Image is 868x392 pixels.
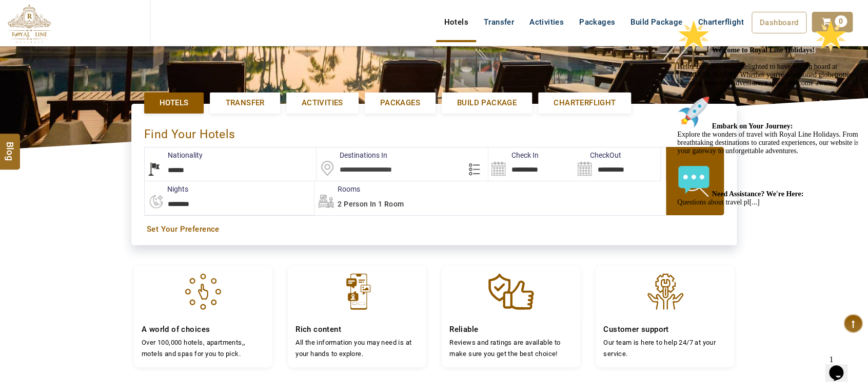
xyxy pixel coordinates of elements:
[147,224,721,235] a: Set Your Preference
[302,98,343,108] span: Activities
[142,325,265,334] h4: A world of choices
[338,200,404,208] span: 2 Person in 1 Room
[286,92,359,114] a: Activities
[4,4,189,191] div: 🌟 Welcome to Royal Line Holidays!🌟Hello Traveler! We're delighted to have you on board at [DOMAIN...
[442,92,532,114] a: Build Package
[210,92,280,114] a: Transfer
[436,12,476,32] a: Hotels
[365,92,436,114] a: Packages
[457,98,517,108] span: Build Package
[538,92,631,114] a: Charterflight
[142,337,265,359] p: Over 100,000 hotels, apartments,, motels and spas for you to pick.
[449,325,573,334] h4: Reliable
[571,12,623,32] a: Packages
[141,4,174,37] img: :star2:
[603,337,726,359] p: Our team is here to help 24/7 at your service.
[488,147,574,181] input: Search
[522,12,571,32] a: Activities
[554,98,616,108] span: Charterflight
[575,147,660,181] input: Search
[488,150,539,160] label: Check In
[225,98,264,108] span: Transfer
[8,4,51,43] img: The Royal Line Holidays
[39,107,120,115] strong: Embark on Your Journey:
[317,150,387,160] label: Destinations In
[476,12,522,32] a: Transfer
[4,31,187,191] span: Hello Traveler! We're delighted to have you on board at [DOMAIN_NAME]. Whether you're a seasoned ...
[575,150,621,160] label: CheckOut
[690,12,751,32] a: Charterflight
[449,337,573,359] p: Reviews and ratings are available to make sure you get the best choice!
[160,98,188,108] span: Hotels
[4,141,17,150] span: Blog
[380,98,420,108] span: Packages
[673,15,858,346] iframe: chat widget
[39,175,130,182] strong: Need Assistance? We're Here:
[4,148,37,181] img: :speech_balloon:
[812,12,853,32] a: 0
[295,337,419,359] p: All the information you may need is at your hands to explore.
[314,184,360,194] label: Rooms
[144,117,724,147] div: Find Your Hotels
[4,4,37,37] img: :star2:
[39,31,174,39] strong: Welcome to Royal Line Holidays!
[623,12,690,32] a: Build Package
[825,351,858,382] iframe: chat widget
[4,80,37,113] img: :rocket:
[295,325,419,334] h4: Rich content
[144,92,204,114] a: Hotels
[145,150,203,160] label: Nationality
[144,184,188,194] label: nights
[603,325,726,334] h4: Customer support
